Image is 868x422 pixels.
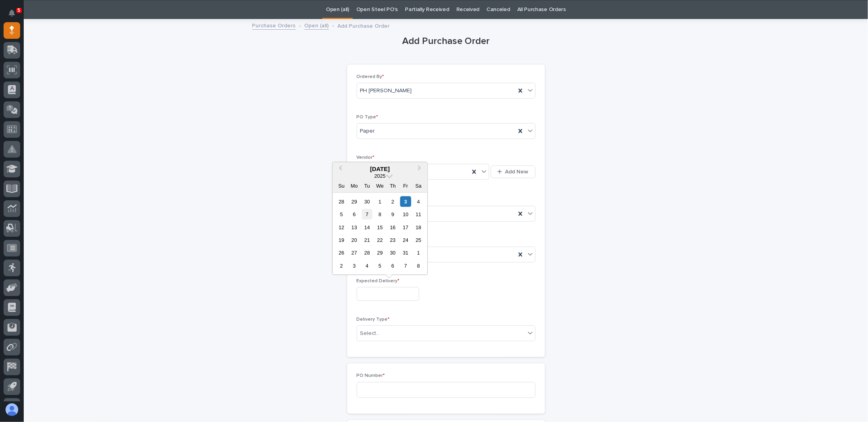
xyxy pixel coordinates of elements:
a: Open Steel PO's [356,0,398,19]
div: Mo [349,180,359,191]
div: Choose Wednesday, October 29th, 2025 [374,247,385,258]
div: Choose Sunday, November 2nd, 2025 [336,260,347,271]
div: Choose Tuesday, October 28th, 2025 [362,247,373,258]
a: All Purchase Orders [517,0,566,19]
div: Choose Tuesday, October 14th, 2025 [362,222,373,232]
div: Choose Friday, October 10th, 2025 [400,209,411,220]
div: Notifications5 [10,10,20,22]
div: Choose Monday, October 20th, 2025 [349,235,359,245]
div: Choose Sunday, October 12th, 2025 [336,222,347,232]
a: Received [456,0,480,19]
div: Choose Saturday, October 18th, 2025 [413,222,424,232]
a: Canceled [486,0,510,19]
div: Choose Wednesday, October 8th, 2025 [374,209,385,220]
span: Vendor [357,155,375,160]
div: Choose Saturday, November 8th, 2025 [413,260,424,271]
p: Add Purchase Order [338,21,390,30]
div: Choose Friday, November 7th, 2025 [400,260,411,271]
div: Choose Monday, November 3rd, 2025 [349,260,359,271]
div: Choose Sunday, October 5th, 2025 [336,209,347,220]
div: Choose Saturday, November 1st, 2025 [413,247,424,258]
div: Choose Monday, October 27th, 2025 [349,247,359,258]
span: Add New [505,168,529,175]
div: Choose Tuesday, September 30th, 2025 [362,196,373,207]
div: Choose Monday, September 29th, 2025 [349,196,359,207]
button: users-avatar [4,401,20,418]
div: Choose Wednesday, November 5th, 2025 [374,260,385,271]
div: Sa [413,180,424,191]
div: [DATE] [333,165,427,172]
button: Previous Month [333,163,346,175]
span: PH [PERSON_NAME] [360,87,412,95]
div: Choose Thursday, October 16th, 2025 [388,222,398,232]
div: Choose Wednesday, October 15th, 2025 [374,222,385,232]
div: Fr [400,180,411,191]
span: PO Number [357,373,385,378]
span: 2025 [374,173,386,179]
div: Choose Thursday, October 2nd, 2025 [388,196,398,207]
div: Choose Monday, October 6th, 2025 [349,209,359,220]
div: Choose Thursday, October 23rd, 2025 [388,235,398,245]
div: Choose Friday, October 3rd, 2025 [400,196,411,207]
div: Choose Tuesday, November 4th, 2025 [362,260,373,271]
span: PO Type [357,115,378,120]
div: Choose Saturday, October 4th, 2025 [413,196,424,207]
span: Expected Delivery [357,279,400,283]
div: We [374,180,385,191]
div: Choose Wednesday, October 22nd, 2025 [374,235,385,245]
div: Choose Sunday, October 19th, 2025 [336,235,347,245]
div: Choose Tuesday, October 21st, 2025 [362,235,373,245]
a: Open (all) [326,0,349,19]
div: Choose Tuesday, October 7th, 2025 [362,209,373,220]
div: Choose Friday, October 17th, 2025 [400,222,411,232]
div: Select... [360,329,380,338]
div: Tu [362,180,373,191]
div: Choose Friday, October 31st, 2025 [400,247,411,258]
span: Ordered By [357,74,384,79]
span: Delivery Type [357,317,390,322]
span: Paper [360,127,375,135]
div: Su [336,180,347,191]
button: Add New [491,165,535,178]
div: month 2025-10 [335,195,425,272]
div: Choose Saturday, October 25th, 2025 [413,235,424,245]
div: Choose Thursday, November 6th, 2025 [388,260,398,271]
div: Th [388,180,398,191]
button: Notifications [4,5,20,21]
a: Purchase Orders [252,21,296,30]
div: Choose Sunday, September 28th, 2025 [336,196,347,207]
div: Choose Monday, October 13th, 2025 [349,222,359,232]
div: Choose Thursday, October 9th, 2025 [388,209,398,220]
div: Choose Saturday, October 11th, 2025 [413,209,424,220]
a: Partially Received [405,0,449,19]
a: Open (all) [304,21,329,30]
button: Next Month [414,163,427,175]
div: Choose Sunday, October 26th, 2025 [336,247,347,258]
p: 5 [17,8,20,13]
div: Choose Thursday, October 30th, 2025 [388,247,398,258]
div: Choose Friday, October 24th, 2025 [400,235,411,245]
div: Choose Wednesday, October 1st, 2025 [374,196,385,207]
h1: Add Purchase Order [347,36,545,47]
